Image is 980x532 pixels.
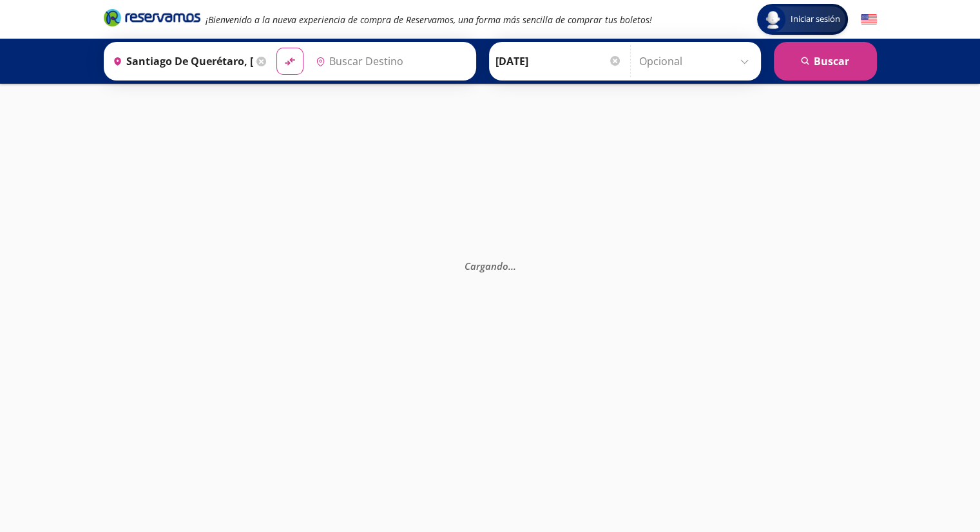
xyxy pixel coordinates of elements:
input: Buscar Origen [108,45,253,77]
span: Iniciar sesión [785,13,845,26]
span: . [510,260,513,272]
span: . [508,260,510,272]
button: English [861,12,877,28]
input: Opcional [639,45,754,77]
span: . [513,260,515,272]
i: Brand Logo [104,8,200,27]
input: Buscar Destino [311,45,469,77]
a: Brand Logo [104,8,200,31]
input: Elegir Fecha [495,45,622,77]
em: Cargando [464,260,515,272]
em: ¡Bienvenido a la nueva experiencia de compra de Reservamos, una forma más sencilla de comprar tus... [206,14,652,26]
button: Buscar [774,42,877,81]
